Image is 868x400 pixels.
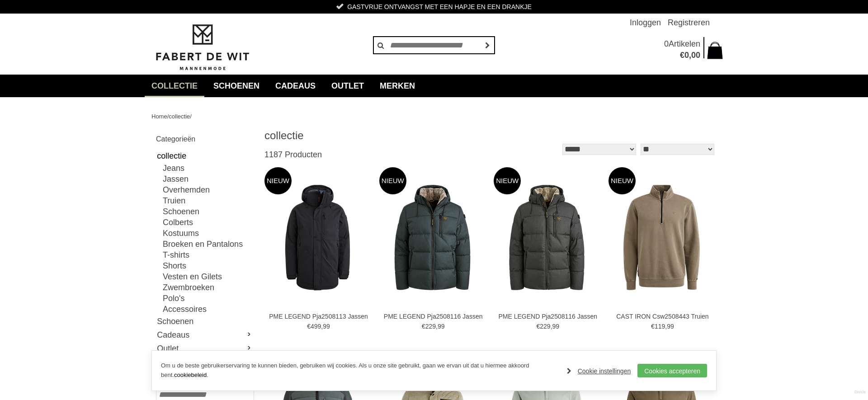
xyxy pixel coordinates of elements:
[151,113,167,120] a: Home
[379,184,486,291] img: PME LEGEND Pja2508116 Jassen
[156,342,253,355] a: Outlet
[156,315,253,328] a: Schoenen
[667,323,674,330] span: 99
[536,323,540,330] span: €
[156,133,253,145] h2: Categorieën
[156,328,253,342] a: Cadeaus
[323,323,330,330] span: 99
[174,372,207,378] a: cookiebeleid
[438,323,445,330] span: 99
[373,75,422,97] a: Merken
[436,323,438,330] span: ,
[668,14,710,32] a: Registreren
[169,113,190,120] a: collectie
[163,174,253,184] a: Jassen
[269,312,368,320] a: PME LEGEND Pja2508113 Jassen
[651,323,655,330] span: €
[190,113,192,120] span: /
[689,51,691,60] span: ,
[161,361,558,380] p: Om u de beste gebruikerservaring te kunnen bieden, gebruiken wij cookies. Als u onze site gebruik...
[669,39,700,48] span: Artikelen
[691,51,700,60] span: 00
[680,51,684,60] span: €
[551,323,552,330] span: ,
[264,129,491,142] h1: collectie
[613,312,712,320] a: CAST IRON Csw2508443 Truien
[655,323,665,330] span: 119
[307,323,311,330] span: €
[163,293,253,304] a: Polo's
[163,163,253,174] a: Jeans
[163,282,253,293] a: Zwembroeken
[264,184,371,291] img: PME LEGEND Pja2508113 Jassen
[163,249,253,260] a: T-shirts
[684,51,689,60] span: 0
[664,39,669,48] span: 0
[167,113,169,120] span: /
[854,386,866,398] a: Divide
[269,75,322,97] a: Cadeaus
[264,150,322,159] span: 1187 Producten
[145,75,204,97] a: collectie
[156,149,253,163] a: collectie
[567,364,631,378] a: Cookie instellingen
[630,14,661,32] a: Inloggen
[163,271,253,282] a: Vesten en Gilets
[665,323,667,330] span: ,
[163,217,253,228] a: Colberts
[609,184,715,291] img: CAST IRON Csw2508443 Truien
[163,195,253,206] a: Truien
[540,323,550,330] span: 229
[163,206,253,217] a: Schoenen
[163,260,253,271] a: Shorts
[325,75,371,97] a: Outlet
[498,312,598,320] a: PME LEGEND Pja2508116 Jassen
[552,323,560,330] span: 99
[494,184,600,291] img: PME LEGEND Pja2508116 Jassen
[207,75,266,97] a: Schoenen
[383,312,483,320] a: PME LEGEND Pja2508116 Jassen
[422,323,425,330] span: €
[311,323,321,330] span: 499
[321,323,323,330] span: ,
[163,239,253,249] a: Broeken en Pantalons
[163,184,253,195] a: Overhemden
[163,228,253,239] a: Kostuums
[637,364,707,377] a: Cookies accepteren
[425,323,436,330] span: 229
[151,23,253,72] img: Fabert de Wit
[163,304,253,315] a: Accessoires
